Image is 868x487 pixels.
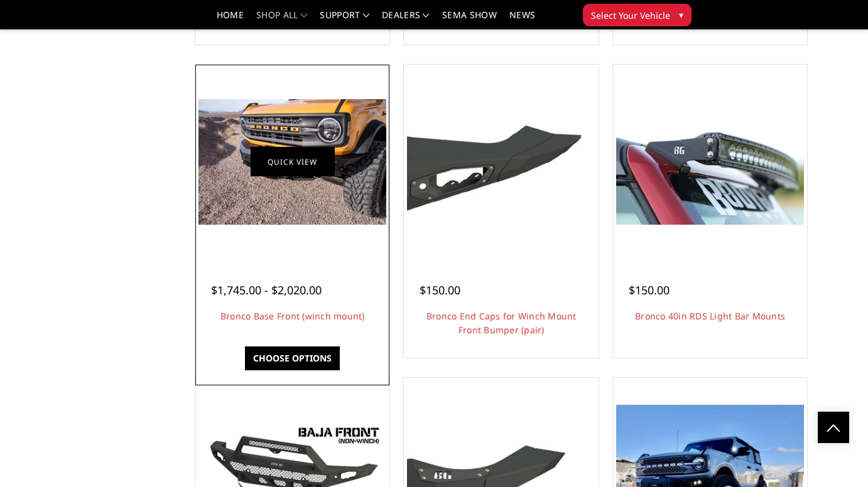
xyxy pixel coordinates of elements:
[420,282,460,297] span: $150.00
[679,8,683,21] span: ▾
[629,282,670,297] span: $150.00
[198,68,386,255] a: Freedom Series - Bronco Base Front Bumper Bronco Base Front (winch mount)
[635,310,785,322] a: Bronco 40in RDS Light Bar Mounts
[320,11,369,29] a: Support
[583,4,692,26] button: Select Your Vehicle
[245,346,340,370] a: Choose Options
[616,99,804,224] img: Bronco 40in RDS Light Bar Mounts
[256,11,307,29] a: shop all
[251,147,335,176] a: Quick view
[426,310,577,336] a: Bronco End Caps for Winch Mount Front Bumper (pair)
[591,9,670,22] span: Select Your Vehicle
[382,11,430,29] a: Dealers
[220,310,365,322] a: Bronco Base Front (winch mount)
[211,282,322,297] span: $1,745.00 - $2,020.00
[217,11,244,29] a: Home
[818,412,849,443] a: Click to Top
[616,68,804,255] a: Bronco 40in RDS Light Bar Mounts Bronco 40in RDS Light Bar Mounts
[442,11,497,29] a: SEMA Show
[407,109,595,215] img: Bolt-on End Cap to match Bronco Fenders
[509,11,535,29] a: News
[198,99,386,224] img: Bronco Base Front (winch mount)
[407,68,595,255] a: Bolt-on End Cap to match Bronco Fenders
